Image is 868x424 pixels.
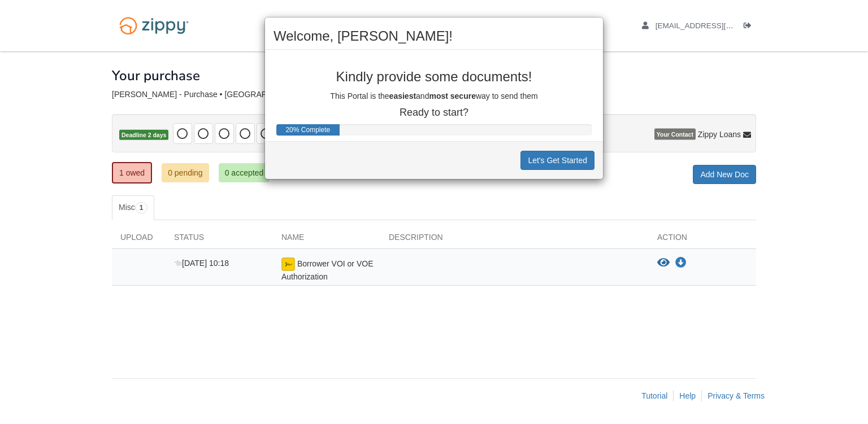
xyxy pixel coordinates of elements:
p: Ready to start? [274,107,594,119]
b: easiest [389,91,416,100]
p: Kindly provide some documents! [274,69,594,84]
h2: Welcome, [PERSON_NAME]! [274,29,594,43]
b: most secure [429,91,475,100]
p: This Portal is the and way to send them [274,90,594,102]
div: Progress Bar [276,124,340,135]
button: Let's Get Started [520,151,594,170]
